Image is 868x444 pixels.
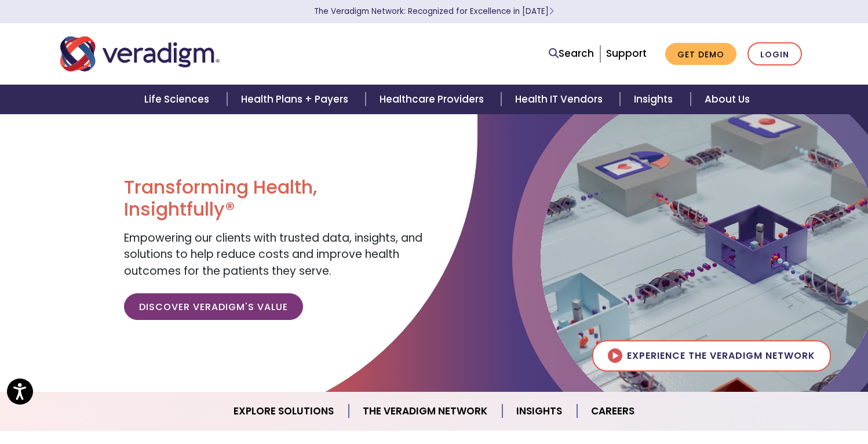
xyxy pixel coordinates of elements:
a: Discover Veradigm's Value [124,293,303,320]
a: The Veradigm Network: Recognized for Excellence in [DATE]Learn More [314,6,554,17]
a: Get Demo [665,43,736,65]
a: Healthcare Providers [366,85,501,114]
a: Careers [577,396,648,426]
a: Login [747,42,802,66]
a: Health IT Vendors [501,85,620,114]
span: Learn More [549,6,554,17]
a: About Us [691,85,764,114]
a: Explore Solutions [220,396,349,426]
h1: Transforming Health, Insightfully® [124,176,425,221]
a: Life Sciences [130,85,227,114]
img: Veradigm logo [60,35,220,73]
a: Health Plans + Payers [227,85,366,114]
a: Insights [620,85,690,114]
a: Search [549,46,594,61]
a: The Veradigm Network [349,396,502,426]
a: Support [606,46,647,60]
span: Empowering our clients with trusted data, insights, and solutions to help reduce costs and improv... [124,230,422,279]
a: Insights [502,396,577,426]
